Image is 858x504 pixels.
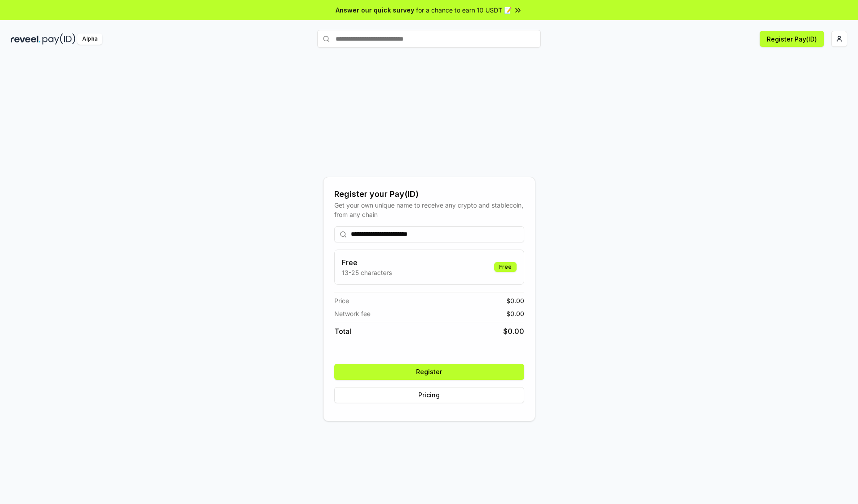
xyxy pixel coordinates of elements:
[334,387,524,403] button: Pricing
[494,262,517,272] div: Free
[506,296,524,305] span: $ 0.00
[760,31,824,47] button: Register Pay(ID)
[334,296,349,305] span: Price
[11,33,41,45] img: reveel_dark
[342,268,392,277] p: 13-25 characters
[342,257,392,268] h3: Free
[334,200,524,219] div: Get your own unique name to receive any crypto and stablecoin, from any chain
[416,5,512,15] span: for a chance to earn 10 USDT 📝
[334,309,370,318] span: Network fee
[334,326,351,337] span: Total
[503,326,524,337] span: $ 0.00
[336,5,414,15] span: Answer our quick survey
[42,33,76,45] img: pay_id
[506,309,524,318] span: $ 0.00
[77,33,102,45] div: Alpha
[334,188,524,200] div: Register your Pay(ID)
[334,364,524,380] button: Register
